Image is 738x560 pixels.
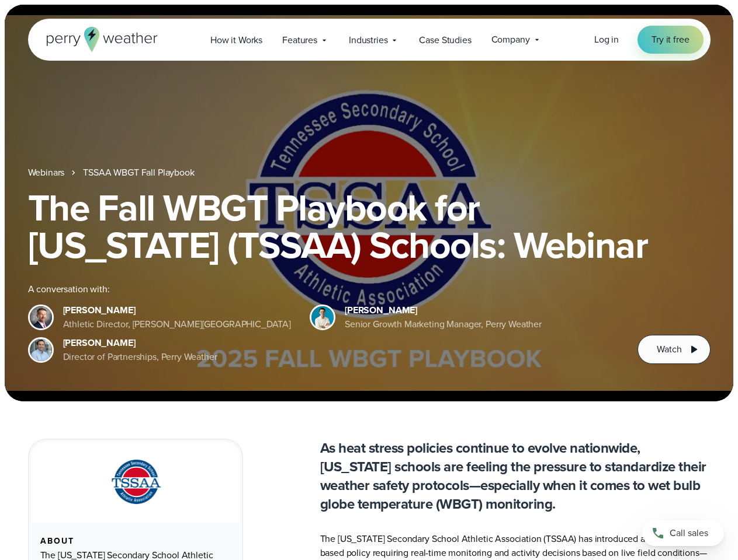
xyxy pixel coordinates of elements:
[642,520,724,546] a: Call sales
[40,537,231,546] div: About
[594,33,619,47] a: Log in
[345,317,542,331] div: Senior Growth Marketing Manager, Perry Weather
[320,439,711,513] p: As heat stress policies continue to evolve nationwide, [US_STATE] schools are feeling the pressur...
[349,33,387,47] span: Industries
[637,335,710,364] button: Watch
[63,317,292,331] div: Athletic Director, [PERSON_NAME][GEOGRAPHIC_DATA]
[491,33,530,47] span: Company
[637,26,703,54] a: Try it free
[200,28,272,52] a: How it Works
[83,166,194,180] a: TSSAA WBGT Fall Playbook
[96,456,175,509] img: TSSAA-Tennessee-Secondary-School-Athletic-Association.svg
[63,336,217,350] div: [PERSON_NAME]
[409,28,481,52] a: Case Studies
[30,306,52,328] img: Brian Wyatt
[282,33,317,47] span: Features
[28,166,711,180] nav: Breadcrumb
[210,33,262,47] span: How it Works
[657,342,681,356] span: Watch
[652,33,689,47] span: Try it free
[28,166,65,180] a: Webinars
[345,303,542,317] div: [PERSON_NAME]
[30,339,52,361] img: Jeff Wood
[670,526,708,540] span: Call sales
[419,33,471,47] span: Case Studies
[63,350,217,364] div: Director of Partnerships, Perry Weather
[311,306,334,328] img: Spencer Patton, Perry Weather
[28,282,619,296] div: A conversation with:
[28,189,711,264] h1: The Fall WBGT Playbook for [US_STATE] (TSSAA) Schools: Webinar
[63,303,292,317] div: [PERSON_NAME]
[594,33,619,46] span: Log in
